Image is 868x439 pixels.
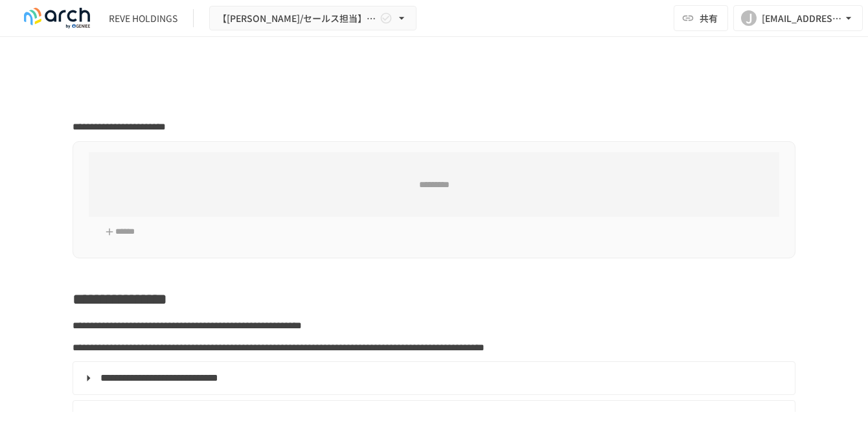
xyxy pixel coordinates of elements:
[741,10,757,26] div: J
[16,8,98,28] img: logo-default@2x-9cf2c760.svg
[209,6,417,31] button: 【[PERSON_NAME]/セールス担当】REVE HOLDINGS様_初期設定サポート
[218,10,377,27] span: 【[PERSON_NAME]/セールス担当】REVE HOLDINGS様_初期設定サポート
[109,12,177,25] div: REVE HOLDINGS
[762,10,842,27] div: [EMAIL_ADDRESS][DOMAIN_NAME]
[674,5,728,31] button: 共有
[733,5,863,31] button: J[EMAIL_ADDRESS][DOMAIN_NAME]
[700,11,718,25] span: 共有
